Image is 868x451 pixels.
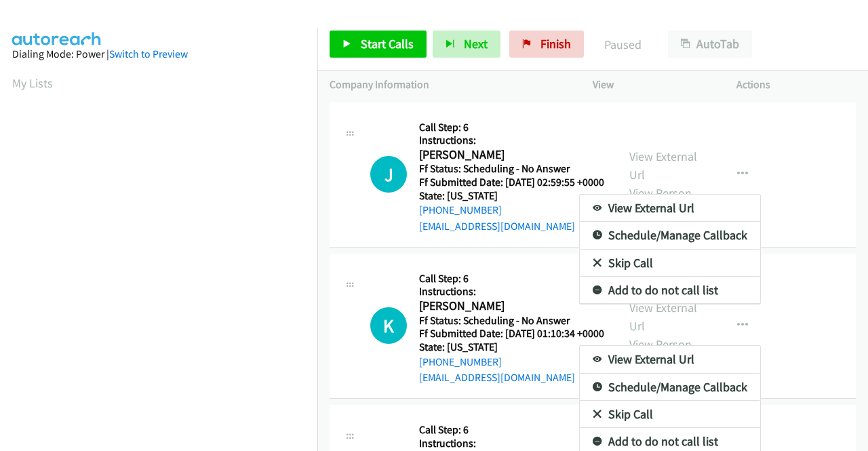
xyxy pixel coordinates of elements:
[580,277,760,304] a: Add to do not call list
[580,374,760,401] a: Schedule/Manage Callback
[580,195,760,222] a: View External Url
[580,346,760,373] a: View External Url
[580,222,760,249] a: Schedule/Manage Callback
[12,75,53,91] a: My Lists
[12,46,305,62] div: Dialing Mode: Power |
[109,47,188,60] a: Switch to Preview
[580,401,760,428] a: Skip Call
[580,250,760,277] a: Skip Call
